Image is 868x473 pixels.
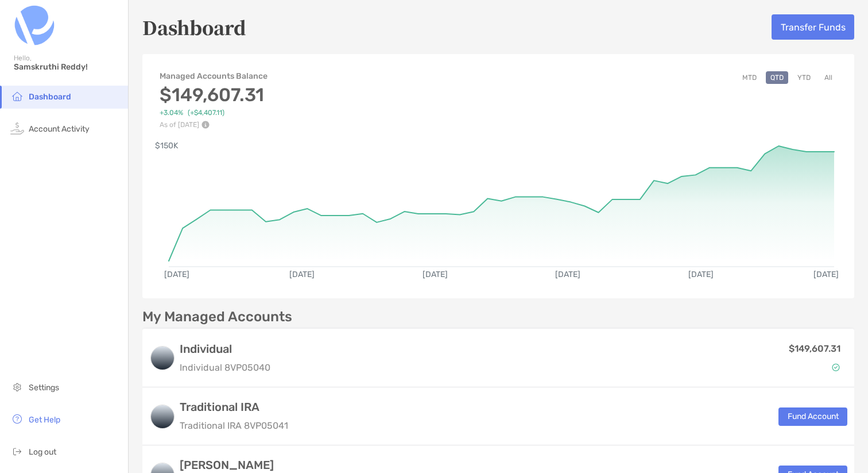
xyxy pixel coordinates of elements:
img: logo account [151,347,174,370]
img: settings icon [10,380,24,394]
button: All [820,71,837,84]
p: Individual 8VP05040 [180,360,270,375]
img: household icon [10,89,24,103]
img: activity icon [10,121,24,135]
button: Transfer Funds [772,14,854,40]
h3: Individual [180,342,270,356]
text: [DATE] [289,270,315,279]
span: Dashboard [29,92,71,102]
span: Account Activity [29,124,90,134]
img: Zoe Logo [14,5,55,46]
img: Account Status icon [832,363,840,371]
text: [DATE] [813,270,839,279]
img: Performance Info [201,121,210,129]
span: +3.04% [160,109,183,117]
button: QTD [766,71,788,84]
button: MTD [738,71,761,84]
img: logout icon [10,444,24,458]
span: Samskruthi Reddy! [14,62,121,72]
span: ( +$4,407.11 ) [188,109,224,117]
img: logo account [151,405,174,428]
p: $149,607.31 [789,341,840,356]
button: YTD [793,71,815,84]
h3: [PERSON_NAME] [180,458,301,472]
button: Fund Account [778,407,847,426]
span: Settings [29,383,59,393]
img: get-help icon [10,412,24,426]
text: [DATE] [688,270,714,279]
p: My Managed Accounts [142,310,292,324]
p: As of [DATE] [160,121,269,129]
h3: $149,607.31 [160,84,269,106]
p: Traditional IRA 8VP05041 [180,418,288,433]
text: $150K [155,141,179,151]
text: [DATE] [164,270,189,279]
text: [DATE] [555,270,580,279]
text: [DATE] [423,270,448,279]
h5: Dashboard [142,14,246,40]
h4: Managed Accounts Balance [160,71,269,81]
span: Get Help [29,415,60,425]
h3: Traditional IRA [180,400,288,414]
span: Log out [29,447,56,457]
